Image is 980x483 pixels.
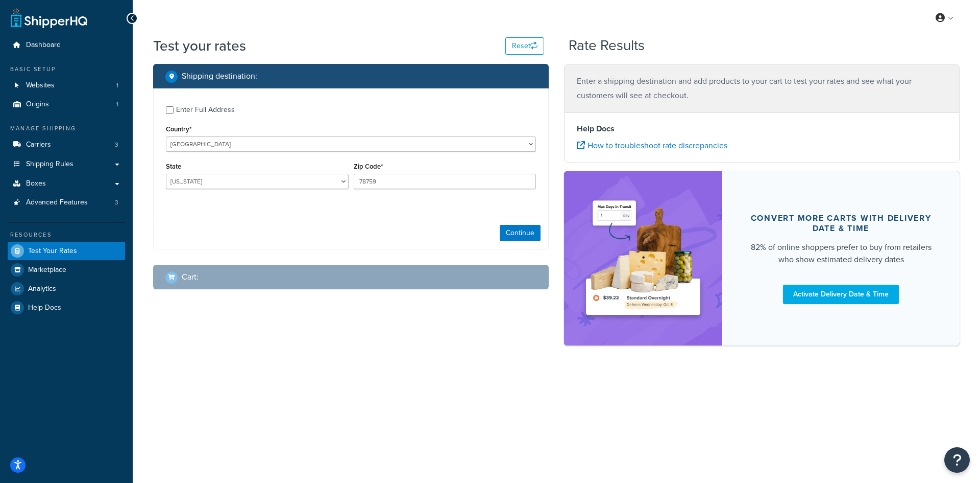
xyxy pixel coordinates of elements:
img: feature-image-ddt-36eae7f7280da8017bfb280eaccd9c446f90b1fe08728e4019434db127062ab4.png [579,187,707,330]
a: Advanced Features3 [8,193,125,212]
div: Manage Shipping [8,124,125,133]
div: Convert more carts with delivery date & time [747,213,935,234]
div: 82% of online shoppers prefer to buy from retailers who show estimated delivery dates [747,241,935,266]
button: Continue [500,225,541,241]
span: 3 [115,198,118,207]
span: Dashboard [26,41,61,50]
input: Enter Full Address [166,106,174,114]
li: Advanced Features [8,193,125,212]
h2: Shipping destination : [182,72,257,81]
h2: Rate Results [569,38,645,54]
p: Enter a shipping destination and add products to your cart to test your rates and see what your c... [577,74,947,103]
h2: Cart : [182,272,199,282]
span: Advanced Features [26,198,88,207]
li: Websites [8,76,125,95]
button: Open Resource Center [944,447,970,473]
span: Carriers [26,141,51,149]
a: Test Your Rates [8,242,125,260]
a: Dashboard [8,36,125,55]
span: Analytics [28,285,56,293]
div: Basic Setup [8,65,125,74]
span: 1 [116,81,118,90]
li: Carriers [8,135,125,154]
h4: Help Docs [577,123,947,135]
a: Boxes [8,174,125,193]
div: Resources [8,231,125,239]
label: Zip Code* [354,163,383,170]
button: Reset [505,37,544,55]
a: Origins1 [8,95,125,114]
span: Marketplace [28,266,66,274]
h1: Test your rates [153,36,246,56]
span: Help Docs [28,304,61,312]
a: Shipping Rules [8,155,125,174]
a: Analytics [8,280,125,298]
div: Enter Full Address [176,103,235,117]
span: 1 [116,100,118,109]
a: Activate Delivery Date & Time [783,285,899,304]
a: Websites1 [8,76,125,95]
a: Help Docs [8,298,125,317]
a: Marketplace [8,261,125,279]
label: State [166,163,181,170]
span: Websites [26,81,55,90]
label: Country* [166,125,191,133]
span: 3 [115,141,118,149]
span: Boxes [26,179,46,188]
a: Carriers3 [8,135,125,154]
span: Shipping Rules [26,160,73,169]
li: Origins [8,95,125,114]
span: Test Your Rates [28,247,77,256]
span: Origins [26,100,49,109]
a: How to troubleshoot rate discrepancies [577,140,727,151]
